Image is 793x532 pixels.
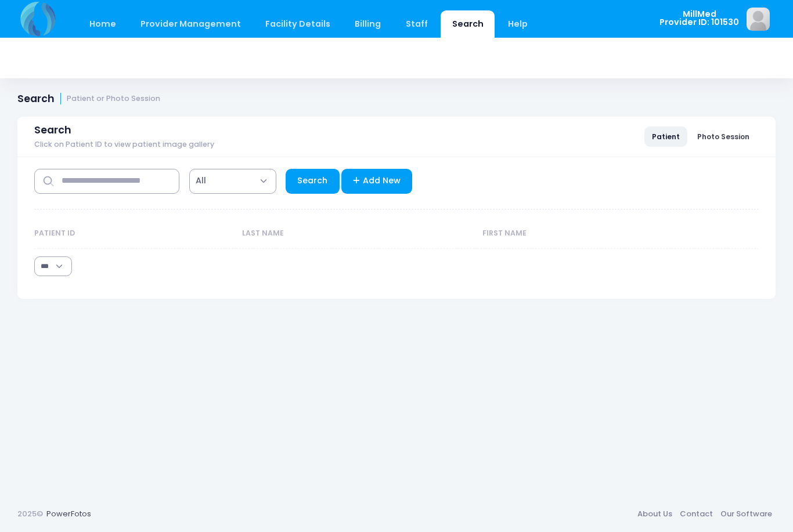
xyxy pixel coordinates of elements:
a: Photo Session [690,126,757,146]
span: Click on Patient ID to view patient image gallery [34,140,214,149]
span: 2025© [17,508,43,519]
th: First Name [477,219,729,249]
a: Contact [676,504,716,524]
a: Provider Management [129,10,252,38]
a: About Us [633,504,676,524]
a: Billing [344,10,392,38]
a: Help [497,10,539,38]
span: MillMed Provider ID: 101530 [659,10,739,27]
a: Staff [394,10,439,38]
span: All [189,169,276,194]
a: Facility Details [254,10,342,38]
h1: Search [17,93,160,105]
th: Last Name [236,219,477,249]
a: Our Software [716,504,776,524]
th: Patient ID [34,219,236,249]
span: All [196,175,206,187]
a: Patient [644,126,687,146]
a: Search [286,169,340,194]
a: Search [441,10,495,38]
small: Patient or Photo Session [67,95,160,103]
img: image [747,8,770,31]
a: Home [78,10,127,38]
span: Search [34,124,71,136]
a: PowerFotos [46,508,91,519]
a: Add New [341,169,413,194]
